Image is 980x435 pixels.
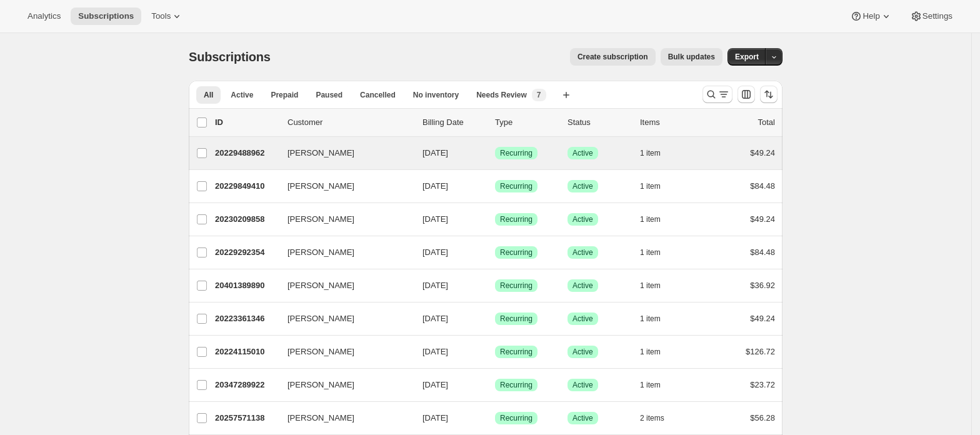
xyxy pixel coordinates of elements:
[640,181,661,191] span: 1 item
[640,310,674,327] button: 1 item
[640,347,661,357] span: 1 item
[500,148,532,158] span: Recurring
[280,242,405,262] button: [PERSON_NAME]
[422,247,448,257] span: [DATE]
[640,247,661,257] span: 1 item
[640,144,674,162] button: 1 item
[280,209,405,229] button: [PERSON_NAME]
[760,86,777,103] button: Sort the results
[500,314,532,324] span: Recurring
[280,342,405,362] button: [PERSON_NAME]
[640,214,661,224] span: 1 item
[862,11,879,21] span: Help
[422,181,448,191] span: [DATE]
[280,408,405,428] button: [PERSON_NAME]
[215,279,277,292] p: 20401389890
[577,52,648,62] span: Create subscription
[215,376,775,394] div: 20347289922[PERSON_NAME][DATE]SuccessRecurringSuccessActive1 item$23.72
[500,181,532,191] span: Recurring
[702,86,732,103] button: Search and filter results
[215,144,775,162] div: 20229488962[PERSON_NAME][DATE]SuccessRecurringSuccessActive1 item$49.24
[570,48,656,66] button: Create subscription
[215,412,277,424] p: 20257571138
[640,244,674,261] button: 1 item
[758,116,775,129] p: Total
[71,7,141,25] button: Subscriptions
[215,116,775,129] div: IDCustomerBilling DateTypeStatusItemsTotal
[640,376,674,394] button: 1 item
[500,380,532,390] span: Recurring
[271,90,298,100] span: Prepaid
[500,214,532,224] span: Recurring
[215,246,277,259] p: 20229292354
[750,214,775,224] span: $49.24
[287,346,354,358] span: [PERSON_NAME]
[500,347,532,357] span: Recurring
[215,211,775,228] div: 20230209858[PERSON_NAME][DATE]SuccessRecurringSuccessActive1 item$49.24
[287,279,354,292] span: [PERSON_NAME]
[750,380,775,389] span: $23.72
[746,347,775,356] span: $126.72
[495,116,557,129] div: Type
[422,116,485,129] p: Billing Date
[413,90,459,100] span: No inventory
[500,247,532,257] span: Recurring
[280,309,405,329] button: [PERSON_NAME]
[500,413,532,423] span: Recurring
[422,413,448,422] span: [DATE]
[144,7,191,25] button: Tools
[572,281,593,291] span: Active
[640,116,702,129] div: Items
[750,181,775,191] span: $84.48
[537,90,541,100] span: 7
[78,11,134,21] span: Subscriptions
[215,116,277,129] p: ID
[640,177,674,195] button: 1 item
[727,48,766,66] button: Export
[572,148,593,158] span: Active
[422,148,448,157] span: [DATE]
[287,116,412,129] p: Customer
[476,90,527,100] span: Needs Review
[567,116,630,129] p: Status
[287,147,354,159] span: [PERSON_NAME]
[360,90,396,100] span: Cancelled
[215,180,277,192] p: 20229849410
[215,147,277,159] p: 20229488962
[287,246,354,259] span: [PERSON_NAME]
[422,347,448,356] span: [DATE]
[316,90,342,100] span: Paused
[842,7,899,25] button: Help
[922,11,952,21] span: Settings
[668,52,715,62] span: Bulk updates
[215,346,277,358] p: 20224115010
[572,214,593,224] span: Active
[215,310,775,327] div: 20223361346[PERSON_NAME][DATE]SuccessRecurringSuccessActive1 item$49.24
[750,413,775,422] span: $56.28
[640,211,674,228] button: 1 item
[287,412,354,424] span: [PERSON_NAME]
[215,409,775,427] div: 20257571138[PERSON_NAME][DATE]SuccessRecurringSuccessActive2 items$56.28
[640,380,661,390] span: 1 item
[20,7,68,25] button: Analytics
[500,281,532,291] span: Recurring
[422,214,448,224] span: [DATE]
[422,314,448,323] span: [DATE]
[750,314,775,323] span: $49.24
[422,380,448,389] span: [DATE]
[280,276,405,296] button: [PERSON_NAME]
[640,281,661,291] span: 1 item
[287,379,354,391] span: [PERSON_NAME]
[640,277,674,294] button: 1 item
[556,86,576,104] button: Create new view
[215,277,775,294] div: 20401389890[PERSON_NAME][DATE]SuccessRecurringSuccessActive1 item$36.92
[640,148,661,158] span: 1 item
[572,314,593,324] span: Active
[750,148,775,157] span: $49.24
[422,281,448,290] span: [DATE]
[215,379,277,391] p: 20347289922
[572,413,593,423] span: Active
[215,312,277,325] p: 20223361346
[204,90,213,100] span: All
[902,7,960,25] button: Settings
